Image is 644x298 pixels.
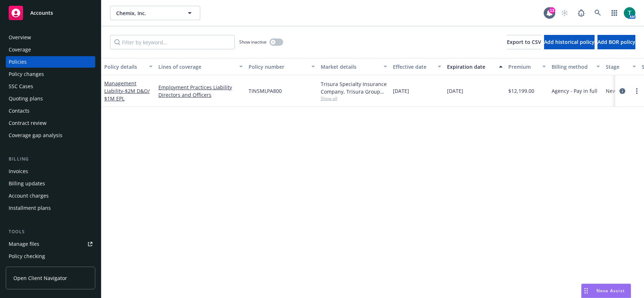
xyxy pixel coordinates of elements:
[582,284,591,298] div: Drag to move
[393,63,433,71] div: Effective date
[30,10,53,16] span: Accounts
[508,87,534,95] span: $12,199.00
[9,56,27,68] div: Policies
[552,63,592,71] div: Billing method
[116,9,179,17] span: Chemix, Inc.
[9,32,31,43] div: Overview
[549,7,555,14] div: 13
[6,250,95,262] a: Policy checking
[318,58,390,75] button: Market details
[603,58,639,75] button: Stage
[574,6,588,20] a: Report a Bug
[6,68,95,80] a: Policy changes
[507,35,541,49] button: Export to CSV
[6,93,95,104] a: Quoting plans
[155,58,246,75] button: Lines of coverage
[444,58,505,75] button: Expiration date
[6,228,95,235] div: Tools
[9,68,44,80] div: Policy changes
[507,39,541,45] span: Export to CSV
[9,202,51,214] div: Installment plans
[9,44,31,55] div: Coverage
[544,39,595,45] span: Add historical policy
[557,6,572,20] a: Start snowing
[581,284,631,298] button: Nova Assist
[606,87,617,95] span: New
[6,81,95,92] a: SSC Cases
[6,117,95,129] a: Contract review
[9,190,49,202] div: Account charges
[447,87,463,95] span: [DATE]
[552,87,597,95] span: Agency - Pay in full
[591,6,605,20] a: Search
[321,63,379,71] div: Market details
[9,178,45,189] div: Billing updates
[321,95,387,101] span: Show all
[249,87,282,95] span: TINSMLPA800
[544,35,595,49] button: Add historical policy
[607,6,622,20] a: Switch app
[6,155,95,163] div: Billing
[618,87,627,95] a: circleInformation
[6,3,95,23] a: Accounts
[9,130,62,141] div: Coverage gap analysis
[6,202,95,214] a: Installment plans
[158,91,243,99] a: Directors and Officers
[9,238,39,250] div: Manage files
[239,39,267,45] span: Show inactive
[9,117,47,129] div: Contract review
[9,105,30,117] div: Contacts
[597,35,635,49] button: Add BOR policy
[596,288,625,294] span: Nova Assist
[110,6,200,20] button: Chemix, Inc.
[249,63,307,71] div: Policy number
[505,58,549,75] button: Premium
[508,63,538,71] div: Premium
[447,63,495,71] div: Expiration date
[632,87,641,95] a: more
[104,80,150,102] a: Management Liability
[624,7,635,19] img: photo
[6,44,95,55] a: Coverage
[9,93,43,104] div: Quoting plans
[6,56,95,68] a: Policies
[390,58,444,75] button: Effective date
[110,35,235,49] input: Filter by keyword...
[9,166,28,177] div: Invoices
[158,63,235,71] div: Lines of coverage
[6,32,95,43] a: Overview
[321,80,387,95] div: Trisura Specialty Insurance Company, Trisura Group Ltd., RT Specialty Insurance Services, LLC (RS...
[6,178,95,189] a: Billing updates
[6,166,95,177] a: Invoices
[6,190,95,202] a: Account charges
[6,238,95,250] a: Manage files
[9,250,45,262] div: Policy checking
[6,130,95,141] a: Coverage gap analysis
[13,274,67,282] span: Open Client Navigator
[606,63,628,71] div: Stage
[158,83,243,91] a: Employment Practices Liability
[246,58,318,75] button: Policy number
[104,87,150,102] span: - $2M D&O/ $1M EPL
[101,58,155,75] button: Policy details
[6,105,95,117] a: Contacts
[597,39,635,45] span: Add BOR policy
[549,58,603,75] button: Billing method
[393,87,409,95] span: [DATE]
[9,81,33,92] div: SSC Cases
[104,63,145,71] div: Policy details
